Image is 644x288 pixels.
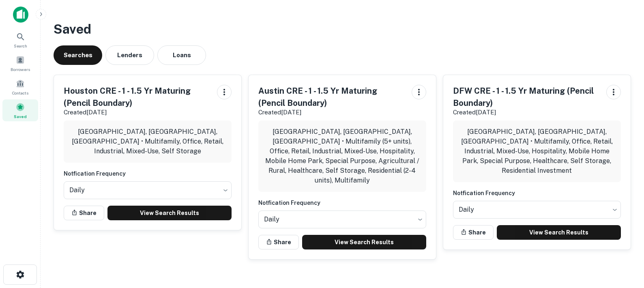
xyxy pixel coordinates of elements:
[105,45,154,65] button: Lenders
[14,43,27,49] span: Search
[54,19,631,39] h3: Saved
[14,113,27,120] span: Saved
[64,206,104,220] button: Share
[157,45,206,65] button: Loans
[453,85,600,109] h5: DFW CRE - 1 - 1.5 Yr Maturing (Pencil Boundary)
[497,225,621,240] a: View Search Results
[2,52,38,74] a: Borrowers
[64,85,210,109] h5: Houston CRE - 1 - 1.5 Yr Maturing (Pencil Boundary)
[258,107,405,117] p: Created [DATE]
[2,99,38,121] a: Saved
[453,107,600,117] p: Created [DATE]
[54,45,102,65] button: Searches
[70,127,225,156] p: [GEOGRAPHIC_DATA], [GEOGRAPHIC_DATA], [GEOGRAPHIC_DATA] • Multifamily, Office, Retail, Industrial...
[258,198,426,207] h6: Notfication Frequency
[265,127,420,185] p: [GEOGRAPHIC_DATA], [GEOGRAPHIC_DATA], [GEOGRAPHIC_DATA] • Multifamily (5+ units), Office, Retail,...
[258,208,426,231] div: Without label
[64,169,232,178] h6: Notfication Frequency
[13,6,28,23] img: capitalize-icon.png
[258,85,405,109] h5: Austin CRE - 1 - 1.5 Yr Maturing (Pencil Boundary)
[459,127,614,176] p: [GEOGRAPHIC_DATA], [GEOGRAPHIC_DATA], [GEOGRAPHIC_DATA] • Multifamily, Office, Retail, Industrial...
[453,198,621,221] div: Without label
[12,90,28,96] span: Contacts
[64,107,210,117] p: Created [DATE]
[453,225,494,240] button: Share
[258,235,299,249] button: Share
[453,189,621,198] h6: Notfication Frequency
[603,223,644,262] iframe: Chat Widget
[302,235,426,249] a: View Search Results
[2,29,38,51] a: Search
[107,206,232,220] a: View Search Results
[2,76,38,98] a: Contacts
[11,66,30,73] span: Borrowers
[64,179,232,202] div: Without label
